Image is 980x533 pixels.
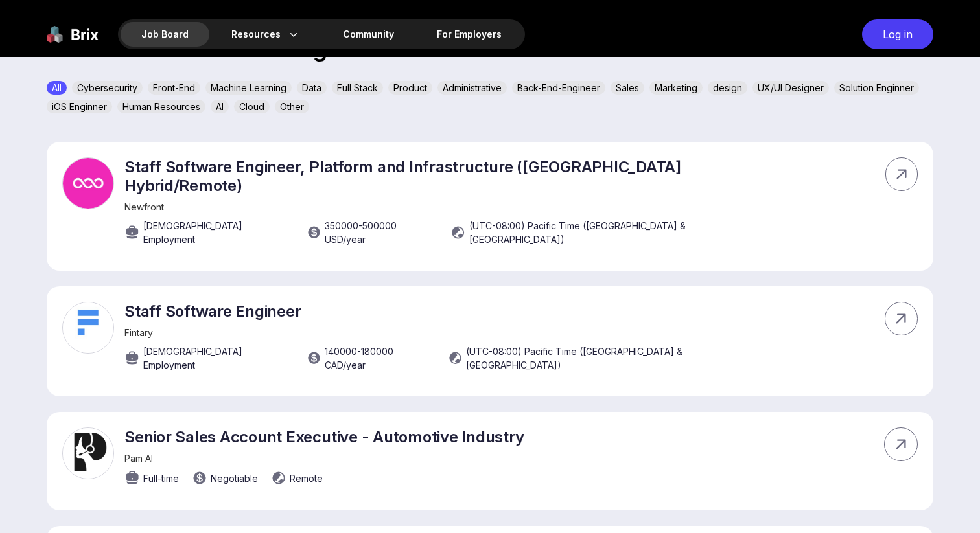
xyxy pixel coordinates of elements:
div: Log in [862,19,933,49]
p: Staff Software Engineer [124,302,775,321]
div: Product [388,81,432,95]
span: Full-time [143,471,179,485]
div: Sales [611,81,644,95]
div: Cloud [234,100,270,113]
div: Human Resources [117,100,205,113]
span: Negotiable [211,471,258,485]
span: Remote [290,471,323,485]
p: Senior Sales Account Executive - Automotive Industry [124,427,524,446]
span: 350000 - 500000 USD /year [325,219,437,246]
span: 140000 - 180000 CAD /year [325,345,435,372]
span: [DEMOGRAPHIC_DATA] Employment [143,219,294,246]
div: Machine Learning [205,81,292,95]
div: Data [297,81,327,95]
div: Back-End-Engineer [512,81,605,95]
div: All [47,81,67,95]
div: AI [211,100,229,113]
div: UX/UI Designer [752,81,829,95]
div: Resources [211,22,321,47]
p: Staff Software Engineer, Platform and Infrastructure ([GEOGRAPHIC_DATA] Hybrid/Remote) [124,157,777,195]
div: Full Stack [332,81,383,95]
div: Cybersecurity [72,81,143,95]
a: Log in [856,19,933,49]
span: Pam AI [124,453,153,464]
span: [DEMOGRAPHIC_DATA] Employment [143,345,294,372]
div: Solution Enginner [834,81,919,95]
div: Administrative [437,81,507,95]
div: Front-End [148,81,200,95]
span: (UTC-08:00) Pacific Time ([GEOGRAPHIC_DATA] & [GEOGRAPHIC_DATA]) [469,219,777,246]
div: Other [275,100,309,113]
div: design [708,81,747,95]
span: (UTC-08:00) Pacific Time ([GEOGRAPHIC_DATA] & [GEOGRAPHIC_DATA]) [466,345,774,372]
a: For Employers [416,22,522,47]
a: Community [322,22,415,47]
div: iOS Enginner [47,100,112,113]
div: Marketing [649,81,703,95]
span: Fintary [124,327,153,338]
span: Newfront [124,201,164,212]
div: Job Board [121,22,209,47]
